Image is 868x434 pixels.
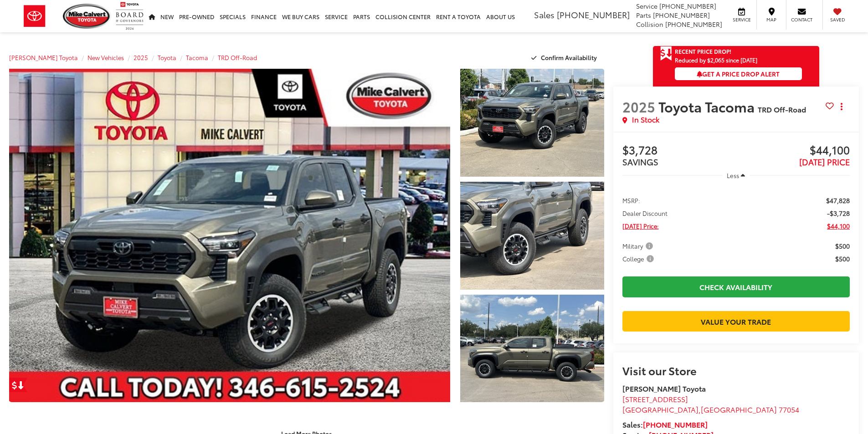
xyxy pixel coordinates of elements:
[731,16,752,23] span: Service
[9,69,450,402] a: Expand Photo 0
[5,67,454,404] img: 2025 Toyota Tacoma TRD Off-Road
[636,1,657,10] span: Service
[622,364,850,376] h2: Visit our Store
[675,57,802,63] span: Reduced by $2,065 since [DATE]
[63,4,111,29] img: Mike Calvert Toyota
[653,46,819,57] a: Get Price Drop Alert Recent Price Drop!
[460,182,604,290] a: Expand Photo 2
[834,98,850,114] button: Actions
[841,103,842,110] span: dropdown dots
[557,9,630,20] span: [PHONE_NUMBER]
[835,241,850,250] span: $500
[658,97,758,116] span: Toyota Tacoma
[622,196,640,205] span: MSRP:
[622,393,688,404] span: [STREET_ADDRESS]
[722,167,750,184] button: Less
[701,404,777,414] span: [GEOGRAPHIC_DATA]
[460,69,604,177] a: Expand Photo 1
[761,16,781,23] span: Map
[632,114,659,125] span: In Stock
[622,404,699,414] span: [GEOGRAPHIC_DATA]
[636,10,651,20] span: Parts
[643,419,708,429] a: [PHONE_NUMBER]
[622,404,799,414] span: ,
[791,16,812,23] span: Contact
[659,1,716,10] span: [PHONE_NUMBER]
[697,69,780,78] span: Get a Price Drop Alert
[622,383,706,393] strong: [PERSON_NAME] Toyota
[622,209,668,218] span: Dealer Discount
[622,241,656,250] button: Military
[736,144,850,158] span: $44,100
[675,47,731,55] span: Recent Price Drop!
[622,419,708,429] strong: Sales:
[636,20,663,29] span: Collision
[134,53,148,61] a: 2025
[186,53,208,61] a: Tacoma
[622,97,655,116] span: 2025
[827,16,847,23] span: Saved
[799,156,850,168] span: [DATE] PRICE
[835,254,850,263] span: $500
[660,46,672,61] span: Get Price Drop Alert
[727,171,739,179] span: Less
[622,276,850,297] a: Check Availability
[218,53,257,61] a: TRD Off-Road
[758,104,806,114] span: TRD Off-Road
[9,378,27,392] a: Get Price Drop Alert
[622,393,799,414] a: [STREET_ADDRESS] [GEOGRAPHIC_DATA],[GEOGRAPHIC_DATA] 77054
[158,53,176,61] a: Toyota
[653,10,710,20] span: [PHONE_NUMBER]
[827,221,850,230] span: $44,100
[622,241,655,250] span: Military
[458,180,605,291] img: 2025 Toyota Tacoma TRD Off-Road
[458,67,605,178] img: 2025 Toyota Tacoma TRD Off-Road
[622,311,850,332] a: Value Your Trade
[622,156,658,168] span: SAVINGS
[9,53,78,61] a: [PERSON_NAME] Toyota
[460,295,604,403] a: Expand Photo 3
[622,254,657,263] button: College
[541,53,597,61] span: Confirm Availability
[622,144,736,158] span: $3,728
[622,254,656,263] span: College
[779,404,799,414] span: 77054
[534,9,555,20] span: Sales
[87,53,124,61] a: New Vehicles
[827,209,850,218] span: -$3,728
[665,20,722,29] span: [PHONE_NUMBER]
[622,221,659,230] span: [DATE] Price:
[826,196,850,205] span: $47,828
[526,50,604,66] button: Confirm Availability
[458,293,605,403] img: 2025 Toyota Tacoma TRD Off-Road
